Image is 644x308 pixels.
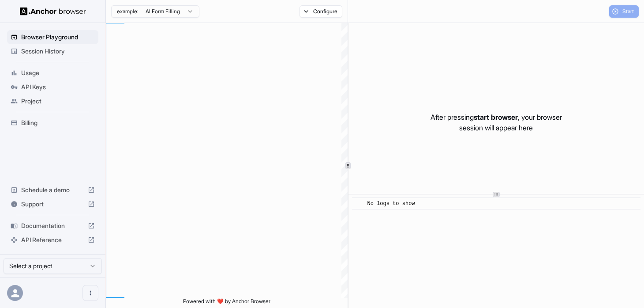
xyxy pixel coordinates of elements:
span: Session History [21,47,95,56]
span: No logs to show [367,201,415,207]
span: Browser Playground [21,33,95,42]
span: Schedule a demo [21,186,84,194]
div: Session History [7,44,98,58]
div: Browser Playground [7,30,98,44]
button: Configure [300,5,342,18]
span: Billing [21,118,95,127]
img: Anchor Logo [20,7,86,15]
div: Documentation [7,219,98,233]
span: Project [21,97,95,106]
p: After pressing , your browser session will appear here [431,112,562,133]
span: Usage [21,68,95,77]
div: Usage [7,66,98,80]
div: Support [7,197,98,211]
span: Documentation [21,221,84,230]
span: API Reference [21,236,84,244]
div: API Keys [7,80,98,94]
div: Billing [7,116,98,130]
span: Support [21,200,84,209]
div: Project [7,94,98,108]
div: Schedule a demo [7,183,98,197]
span: start browser [474,113,518,122]
button: Open menu [82,285,98,301]
span: API Keys [21,83,95,91]
div: API Reference [7,233,98,247]
span: ​ [356,199,361,208]
span: example: [117,8,139,15]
